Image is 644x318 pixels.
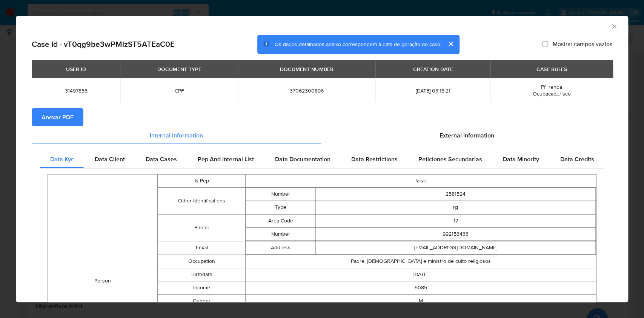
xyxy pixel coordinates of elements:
[32,108,83,126] button: Anexar PDF
[41,109,74,125] span: Anexar PDF
[275,154,330,163] span: Data Documentation
[246,255,596,268] td: Padre, [DEMOGRAPHIC_DATA] e ministro de culto religiosos
[542,41,548,47] input: Mostrar campos vazios
[532,63,572,76] div: CASE RULES
[158,294,245,307] td: Gender
[275,40,441,48] span: Os dados detalhados abaixo correspondem à data de geração do caso.
[441,35,460,53] button: cerrar
[150,131,203,139] span: Internal information
[158,187,245,214] td: Other Identifications
[32,126,612,144] div: Detailed info
[61,63,91,76] div: USER ID
[408,63,457,76] div: CREATION DATE
[158,174,245,187] td: Is Pep
[351,154,398,163] span: Data Restrictions
[316,241,596,254] td: [EMAIL_ADDRESS][DOMAIN_NAME]
[41,87,111,94] span: 31497855
[246,187,316,201] td: Number
[158,281,245,294] td: Income
[610,23,617,29] button: Fechar a janela
[246,174,596,187] td: false
[246,214,316,227] td: Area Code
[246,294,596,307] td: M
[40,150,604,168] div: Detailed internal info
[153,63,206,76] div: DOCUMENT TYPE
[32,39,175,49] h2: Case Id - vT0qg9be3wPMlzST5ATEaC0E
[158,214,245,241] td: Phone
[198,154,254,163] span: Pep And Internal List
[16,16,628,302] div: closure-recommendation-modal
[503,154,539,163] span: Data Minority
[50,154,74,163] span: Data Kyc
[246,268,596,281] td: [DATE]
[316,227,596,241] td: 992153433
[418,154,482,163] span: Peticiones Secundarias
[384,87,481,94] span: [DATE] 03:18:21
[247,87,366,94] span: 37062300896
[246,201,316,214] td: Type
[246,227,316,241] td: Number
[246,281,596,294] td: 5085
[316,187,596,201] td: 2581524
[541,83,562,91] span: Pf_renda
[316,214,596,227] td: 17
[316,201,596,214] td: rg
[533,90,571,97] span: Ocupacao_risco
[95,154,125,163] span: Data Client
[146,154,177,163] span: Data Cases
[246,241,316,254] td: Address
[553,40,612,48] span: Mostrar campos vazios
[129,87,229,94] span: CPF
[440,131,494,139] span: External information
[158,255,245,268] td: Occupation
[560,154,594,163] span: Data Credits
[158,268,245,281] td: Birthdate
[158,241,245,255] td: Email
[275,63,338,76] div: DOCUMENT NUMBER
